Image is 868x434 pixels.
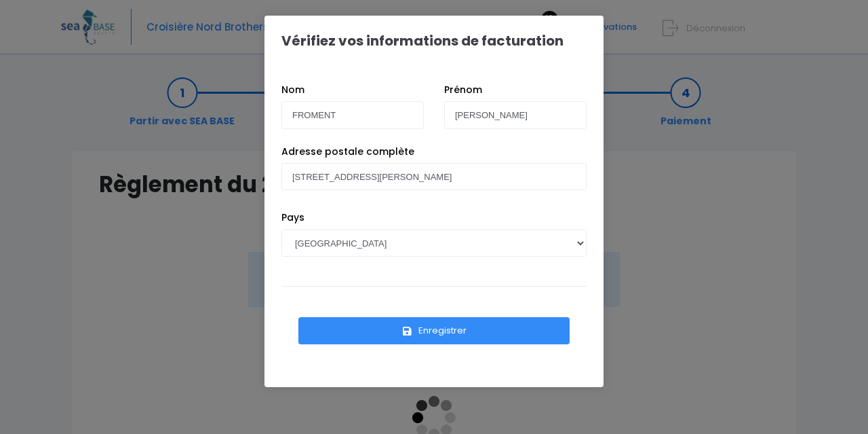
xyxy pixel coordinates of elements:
label: Adresse postale complète [281,145,414,159]
label: Prénom [444,83,482,97]
h1: Vérifiez vos informations de facturation [281,33,564,49]
label: Pays [281,211,304,225]
label: Nom [281,83,304,97]
button: Enregistrer [298,317,570,344]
